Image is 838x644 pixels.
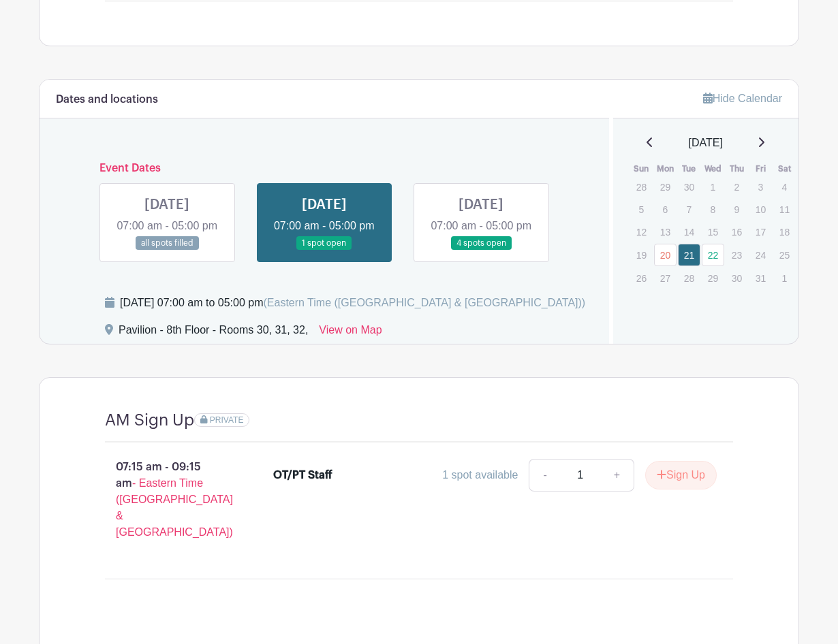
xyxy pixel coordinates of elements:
a: View on Map [319,322,382,344]
a: Hide Calendar [703,93,782,104]
p: 3 [749,176,772,197]
h4: AM Sign Up [105,410,194,430]
p: 7 [678,199,700,220]
span: [DATE] [689,135,723,151]
th: Thu [725,162,749,176]
p: 18 [773,221,796,242]
p: 23 [726,244,748,265]
p: 30 [678,176,700,197]
p: 10 [749,199,772,220]
th: Wed [701,162,725,176]
th: Fri [749,162,773,176]
th: Tue [677,162,701,176]
p: 07:15 am - 09:15 am [83,453,251,546]
p: 29 [654,176,677,197]
span: PRIVATE [210,415,244,425]
a: + [600,459,634,492]
a: 22 [702,244,724,266]
p: 15 [702,221,724,242]
div: Pavilion - 8th Floor - Rooms 30, 31, 32, [119,322,308,344]
th: Sun [630,162,653,176]
span: (Eastern Time ([GEOGRAPHIC_DATA] & [GEOGRAPHIC_DATA])) [263,297,585,308]
p: 17 [749,221,772,242]
th: Mon [653,162,677,176]
p: 30 [726,268,748,289]
p: 1 [702,176,724,197]
p: 19 [630,244,653,265]
p: 13 [654,221,677,242]
p: 6 [654,199,677,220]
p: 12 [630,221,653,242]
p: 25 [773,244,796,265]
p: 31 [749,268,772,289]
p: 2 [726,176,748,197]
a: 20 [654,244,677,266]
h6: Dates and locations [56,93,158,106]
p: 29 [702,268,724,289]
p: 11 [773,199,796,220]
div: 1 spot available [442,467,518,483]
span: - Eastern Time ([GEOGRAPHIC_DATA] & [GEOGRAPHIC_DATA]) [116,477,233,538]
p: 5 [630,199,653,220]
p: 14 [678,221,700,242]
th: Sat [773,162,796,176]
button: Sign Up [645,461,717,489]
p: 1 [773,268,796,289]
p: 27 [654,268,677,289]
p: 8 [702,199,724,220]
p: 26 [630,268,653,289]
p: 28 [678,268,700,289]
a: 21 [678,244,700,266]
p: 24 [749,244,772,265]
p: 28 [630,176,653,197]
div: [DATE] 07:00 am to 05:00 pm [120,295,585,311]
a: - [529,459,560,492]
p: 4 [773,176,796,197]
p: 16 [726,221,748,242]
h6: Event Dates [89,162,560,175]
p: 9 [726,199,748,220]
div: OT/PT Staff [273,467,332,483]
